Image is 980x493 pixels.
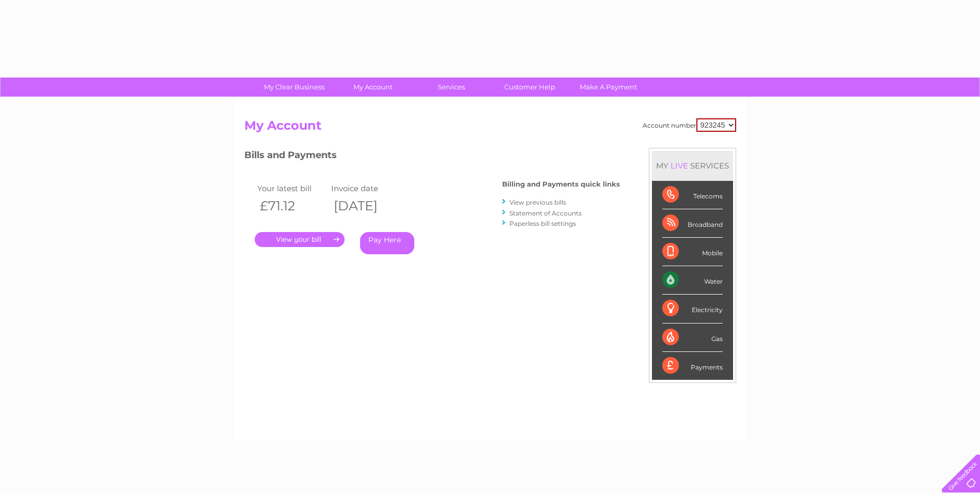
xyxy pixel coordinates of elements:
div: LIVE [668,161,690,171]
div: Water [662,266,723,295]
div: Payments [662,352,723,380]
th: £71.12 [255,195,329,217]
td: Invoice date [329,181,403,195]
a: Services [409,78,494,97]
div: Electricity [662,295,723,323]
div: MY SERVICES [652,151,733,180]
a: Pay Here [360,232,414,254]
a: Customer Help [487,78,572,97]
div: Account number [643,118,736,132]
a: View previous bills [509,198,566,206]
a: . [255,232,345,247]
a: Statement of Accounts [509,209,582,217]
div: Gas [662,323,723,352]
a: My Clear Business [252,78,337,97]
a: Paperless bill settings [509,220,576,227]
td: Your latest bill [255,181,329,195]
a: Make A Payment [566,78,651,97]
h3: Bills and Payments [244,148,620,166]
div: Mobile [662,238,723,266]
div: Telecoms [662,181,723,209]
h2: My Account [244,118,736,138]
div: Broadband [662,209,723,238]
th: [DATE] [329,195,403,217]
a: My Account [330,78,415,97]
h4: Billing and Payments quick links [502,180,620,188]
